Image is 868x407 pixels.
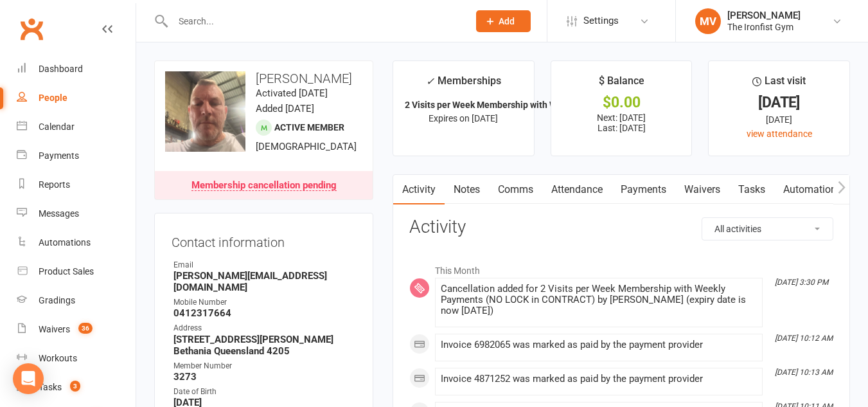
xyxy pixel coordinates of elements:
[17,170,136,199] a: Reports
[17,113,136,141] a: Calendar
[563,113,680,133] p: Next: [DATE] Last: [DATE]
[39,295,75,305] div: Gradings
[441,374,757,384] div: Invoice 4871252 was marked as paid by the payment provider
[775,368,833,377] i: [DATE] 10:13 AM
[393,175,445,204] a: Activity
[173,371,356,383] strong: 3273
[173,296,356,309] div: Mobile Number
[39,122,75,132] div: Calendar
[752,73,806,96] div: Last visit
[78,323,93,334] span: 36
[39,64,83,74] div: Dashboard
[17,344,136,373] a: Workouts
[409,257,833,278] li: This Month
[17,257,136,286] a: Product Sales
[173,334,356,357] strong: [STREET_ADDRESS][PERSON_NAME] Bethania Queensland 4205
[39,382,62,392] div: Tasks
[173,360,356,372] div: Member Number
[409,217,833,237] h3: Activity
[426,75,434,87] i: ✓
[563,96,680,109] div: $0.00
[476,10,531,32] button: Add
[172,230,356,249] h3: Contact information
[489,175,542,204] a: Comms
[720,96,838,109] div: [DATE]
[720,113,838,127] div: [DATE]
[599,73,644,96] div: $ Balance
[17,141,136,170] a: Payments
[17,84,136,113] a: People
[169,12,459,30] input: Search...
[729,175,774,204] a: Tasks
[173,386,356,398] div: Date of Birth
[165,71,245,152] img: image1745821648.png
[17,199,136,228] a: Messages
[39,266,94,276] div: Product Sales
[256,87,328,99] time: Activated [DATE]
[39,353,77,363] div: Workouts
[165,71,362,86] h3: [PERSON_NAME]
[191,181,337,191] div: Membership cancellation pending
[17,55,136,84] a: Dashboard
[499,16,515,26] span: Add
[727,21,801,33] div: The Ironfist Gym
[15,13,48,45] a: Clubworx
[39,237,91,248] div: Automations
[39,150,79,161] div: Payments
[173,259,356,271] div: Email
[173,307,356,319] strong: 0412317664
[429,113,498,123] span: Expires on [DATE]
[675,175,729,204] a: Waivers
[17,286,136,315] a: Gradings
[441,284,757,316] div: Cancellation added for 2 Visits per Week Membership with Weekly Payments (NO LOCK in CONTRACT) by...
[17,373,136,402] a: Tasks 3
[612,175,675,204] a: Payments
[441,339,757,350] div: Invoice 6982065 was marked as paid by the payment provider
[256,103,314,114] time: Added [DATE]
[747,129,812,139] a: view attendance
[727,10,801,21] div: [PERSON_NAME]
[13,363,44,394] div: Open Intercom Messenger
[39,179,70,190] div: Reports
[542,175,612,204] a: Attendance
[426,73,501,96] div: Memberships
[39,208,79,219] div: Messages
[256,141,357,152] span: [DEMOGRAPHIC_DATA]
[774,175,851,204] a: Automations
[775,334,833,343] i: [DATE] 10:12 AM
[39,93,67,103] div: People
[405,100,592,110] strong: 2 Visits per Week Membership with Weekly P...
[583,6,619,35] span: Settings
[39,324,70,334] div: Waivers
[274,122,344,132] span: Active member
[445,175,489,204] a: Notes
[17,315,136,344] a: Waivers 36
[173,270,356,293] strong: [PERSON_NAME][EMAIL_ADDRESS][DOMAIN_NAME]
[70,381,80,392] span: 3
[17,228,136,257] a: Automations
[173,322,356,334] div: Address
[775,278,828,287] i: [DATE] 3:30 PM
[695,8,721,34] div: MV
